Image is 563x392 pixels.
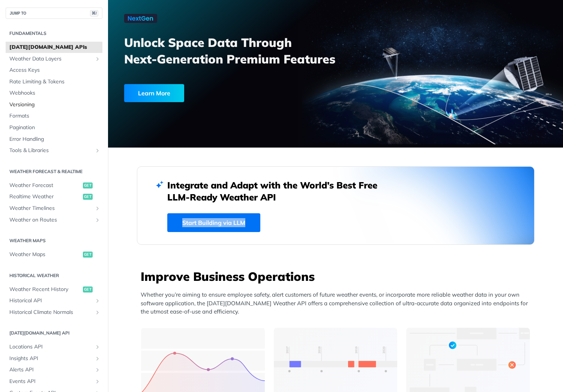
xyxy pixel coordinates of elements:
[6,249,102,260] a: Weather Mapsget
[9,343,93,351] span: Locations API
[83,252,93,258] span: get
[141,268,534,285] h3: Improve Business Operations
[9,78,101,86] span: Rate Limiting & Tokens
[6,110,102,122] a: Formats
[6,191,102,202] a: Realtime Weatherget
[167,179,389,203] h2: Integrate and Adapt with the World’s Best Free LLM-Ready Weather API
[9,251,81,258] span: Weather Maps
[6,145,102,156] a: Tools & LibrariesShow subpages for Tools & Libraries
[124,34,344,67] h3: Unlock Space Data Through Next-Generation Premium Features
[9,286,81,293] span: Weather Recent History
[6,53,102,65] a: Weather Data LayersShow subpages for Weather Data Layers
[95,344,101,350] button: Show subpages for Locations API
[6,122,102,133] a: Pagination
[6,168,102,175] h2: Weather Forecast & realtime
[6,364,102,375] a: Alerts APIShow subpages for Alerts API
[9,124,101,131] span: Pagination
[6,214,102,226] a: Weather on RoutesShow subpages for Weather on Routes
[167,213,260,232] a: Start Building via LLM
[9,147,93,154] span: Tools & Libraries
[95,148,101,154] button: Show subpages for Tools & Libraries
[6,295,102,306] a: Historical APIShow subpages for Historical API
[9,216,93,224] span: Weather on Routes
[6,330,102,336] h2: [DATE][DOMAIN_NAME] API
[6,76,102,87] a: Rate Limiting & Tokens
[95,298,101,304] button: Show subpages for Historical API
[6,237,102,244] h2: Weather Maps
[6,42,102,53] a: [DATE][DOMAIN_NAME] APIs
[9,136,101,143] span: Error Handling
[9,66,101,74] span: Access Keys
[9,101,101,109] span: Versioning
[6,203,102,214] a: Weather TimelinesShow subpages for Weather Timelines
[9,205,93,212] span: Weather Timelines
[6,307,102,318] a: Historical Climate NormalsShow subpages for Historical Climate Normals
[83,286,93,292] span: get
[95,309,101,315] button: Show subpages for Historical Climate Normals
[6,99,102,110] a: Versioning
[9,297,93,305] span: Historical API
[124,14,157,23] img: NextGen
[9,182,81,189] span: Weather Forecast
[9,378,93,385] span: Events API
[9,355,93,362] span: Insights API
[95,205,101,211] button: Show subpages for Weather Timelines
[83,194,93,200] span: get
[6,353,102,364] a: Insights APIShow subpages for Insights API
[95,378,101,384] button: Show subpages for Events API
[95,356,101,362] button: Show subpages for Insights API
[6,87,102,99] a: Webhooks
[6,65,102,76] a: Access Keys
[6,272,102,279] h2: Historical Weather
[9,112,101,120] span: Formats
[9,55,93,63] span: Weather Data Layers
[6,30,102,37] h2: Fundamentals
[9,309,93,316] span: Historical Climate Normals
[9,193,81,201] span: Realtime Weather
[90,10,98,17] span: ⌘/
[6,284,102,295] a: Weather Recent Historyget
[124,84,300,102] a: Learn More
[83,182,93,188] span: get
[6,341,102,353] a: Locations APIShow subpages for Locations API
[6,8,102,19] button: JUMP TO⌘/
[9,89,101,97] span: Webhooks
[6,180,102,191] a: Weather Forecastget
[6,134,102,145] a: Error Handling
[124,84,184,102] div: Learn More
[141,291,534,316] p: Whether you’re aiming to ensure employee safety, alert customers of future weather events, or inc...
[95,367,101,373] button: Show subpages for Alerts API
[9,44,101,51] span: [DATE][DOMAIN_NAME] APIs
[9,366,93,374] span: Alerts API
[95,217,101,223] button: Show subpages for Weather on Routes
[6,376,102,387] a: Events APIShow subpages for Events API
[95,56,101,62] button: Show subpages for Weather Data Layers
